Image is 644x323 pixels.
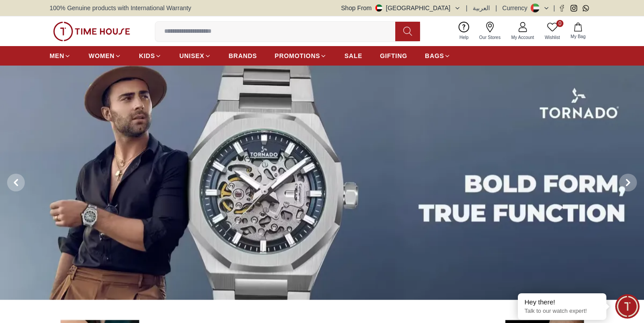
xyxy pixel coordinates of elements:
[344,48,362,64] a: SALE
[50,4,191,12] span: 100% Genuine products with International Warranty
[571,5,577,12] a: Instagram
[375,4,382,12] img: United Arab Emirates
[456,34,472,41] span: Help
[567,33,589,40] span: My Bag
[495,4,497,12] span: |
[508,34,538,41] span: My Account
[582,5,589,12] a: Whatsapp
[50,51,64,60] span: MEN
[502,4,531,12] div: Currency
[541,34,563,41] span: Wishlist
[466,4,468,12] span: |
[380,51,407,60] span: GIFTING
[556,20,563,27] span: 0
[425,51,444,60] span: BAGS
[565,21,591,42] button: My Bag
[454,20,474,43] a: Help
[275,48,327,64] a: PROMOTIONS
[473,4,490,12] button: العربية
[344,51,362,60] span: SALE
[229,51,257,60] span: BRANDS
[179,48,211,64] a: UNISEX
[179,51,204,60] span: UNISEX
[474,20,506,43] a: Our Stores
[50,48,71,64] a: MEN
[89,51,115,60] span: WOMEN
[380,48,407,64] a: GIFTING
[476,34,504,41] span: Our Stores
[615,294,640,319] div: Chat Widget
[275,51,320,60] span: PROMOTIONS
[559,5,565,12] a: Facebook
[540,20,565,43] a: 0Wishlist
[139,48,162,64] a: KIDS
[229,48,257,64] a: BRANDS
[341,4,461,12] button: Shop From[GEOGRAPHIC_DATA]
[553,4,555,12] span: |
[53,22,130,41] img: ...
[139,51,155,60] span: KIDS
[524,298,600,307] div: Hey there!
[89,48,121,64] a: WOMEN
[425,48,451,64] a: BAGS
[524,307,600,315] p: Talk to our watch expert!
